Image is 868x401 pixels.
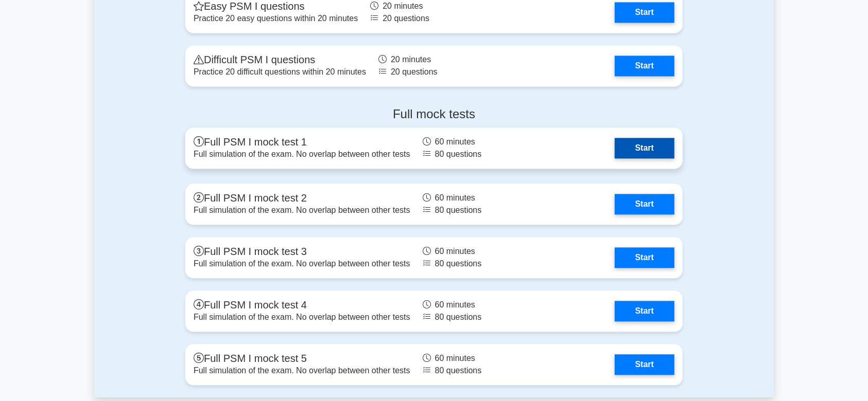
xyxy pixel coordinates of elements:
a: Start [615,2,674,23]
a: Start [615,354,674,375]
a: Start [615,138,674,158]
a: Start [615,56,674,76]
a: Start [615,301,674,321]
a: Start [615,247,674,268]
h4: Full mock tests [185,107,683,122]
a: Start [615,194,674,214]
